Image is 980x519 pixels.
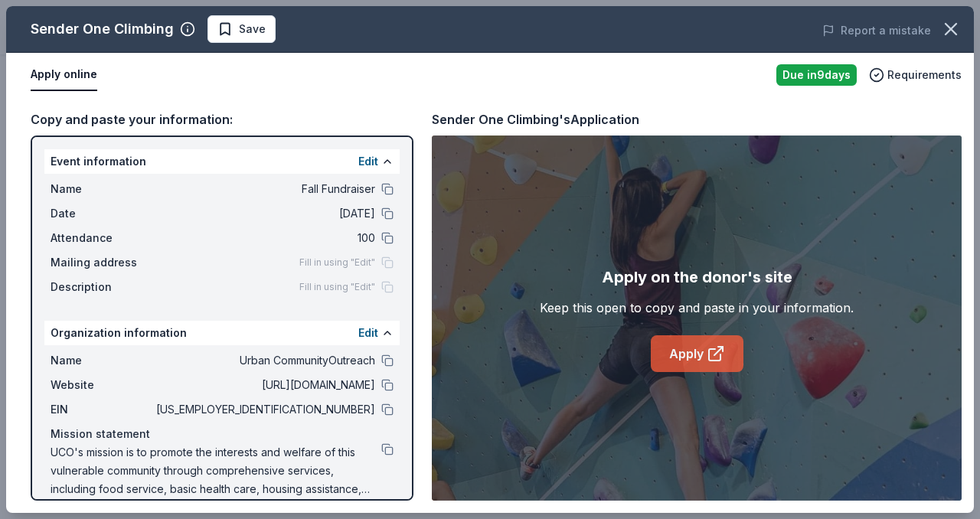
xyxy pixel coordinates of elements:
[51,351,153,370] span: Name
[887,66,962,84] span: Requirements
[153,229,375,247] span: 100
[358,324,378,342] button: Edit
[207,15,276,43] button: Save
[31,109,413,129] div: Copy and paste your information:
[31,17,174,41] div: Sender One Climbing
[51,253,153,272] span: Mailing address
[44,321,400,345] div: Organization information
[602,265,792,289] div: Apply on the donor's site
[31,59,97,91] button: Apply online
[153,400,375,419] span: [US_EMPLOYER_IDENTIFICATION_NUMBER]
[239,20,266,38] span: Save
[51,376,153,394] span: Website
[869,66,962,84] button: Requirements
[51,400,153,419] span: EIN
[822,21,931,40] button: Report a mistake
[51,229,153,247] span: Attendance
[51,425,394,443] div: Mission statement
[153,180,375,198] span: Fall Fundraiser
[299,281,375,293] span: Fill in using "Edit"
[299,256,375,269] span: Fill in using "Edit"
[358,152,378,171] button: Edit
[51,278,153,296] span: Description
[51,204,153,223] span: Date
[44,149,400,174] div: Event information
[153,351,375,370] span: Urban CommunityOutreach
[776,64,857,86] div: Due in 9 days
[432,109,639,129] div: Sender One Climbing's Application
[540,299,854,317] div: Keep this open to copy and paste in your information.
[51,443,381,498] span: UCO's mission is to promote the interests and welfare of this vulnerable community through compre...
[153,376,375,394] span: [URL][DOMAIN_NAME]
[51,180,153,198] span: Name
[651,335,743,372] a: Apply
[153,204,375,223] span: [DATE]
